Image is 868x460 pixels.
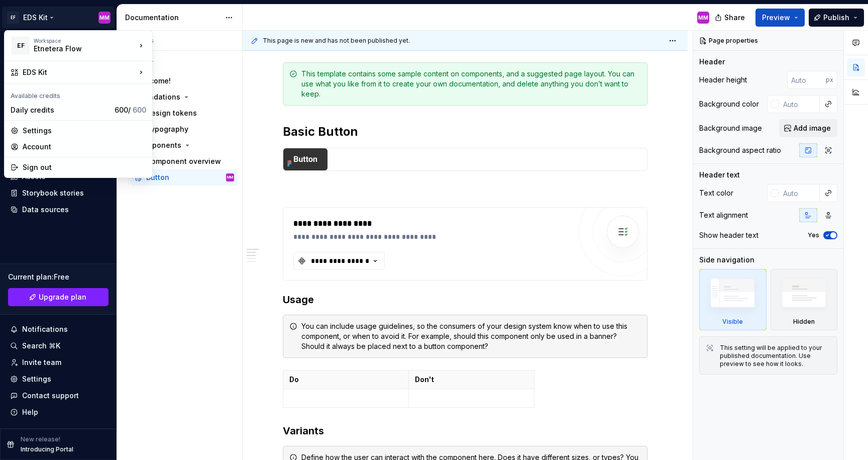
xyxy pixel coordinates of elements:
div: Account [23,142,146,152]
div: Daily credits [11,105,111,115]
div: Settings [23,126,146,136]
div: Sign out [23,162,146,172]
div: Workspace [34,38,136,44]
span: 600 / [115,106,146,114]
div: Available credits [7,86,150,102]
div: EDS Kit [23,67,136,77]
div: EF [12,37,30,55]
div: Etnetera Flow [34,44,119,54]
span: 600 [133,106,146,114]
